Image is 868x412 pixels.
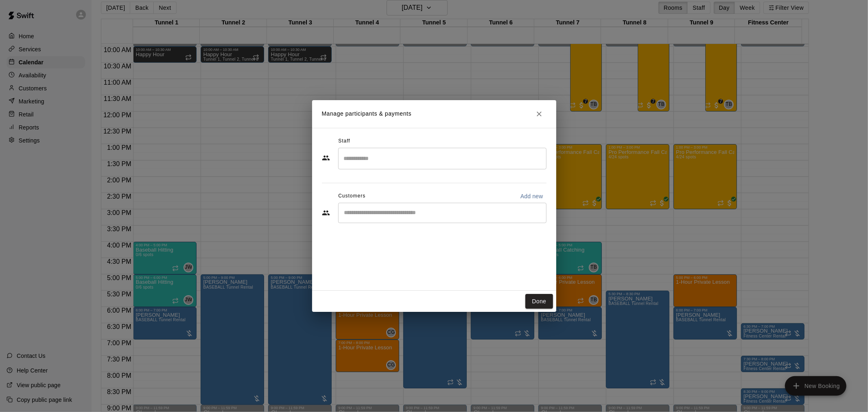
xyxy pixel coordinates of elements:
[338,203,547,223] div: Start typing to search customers...
[338,148,547,169] div: Search staff
[338,190,365,203] span: Customers
[517,190,547,203] button: Add new
[338,135,350,148] span: Staff
[322,110,412,118] p: Manage participants & payments
[322,209,330,217] svg: Customers
[520,192,543,200] p: Add new
[322,154,330,162] svg: Staff
[525,294,553,309] button: Done
[532,107,547,121] button: Close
